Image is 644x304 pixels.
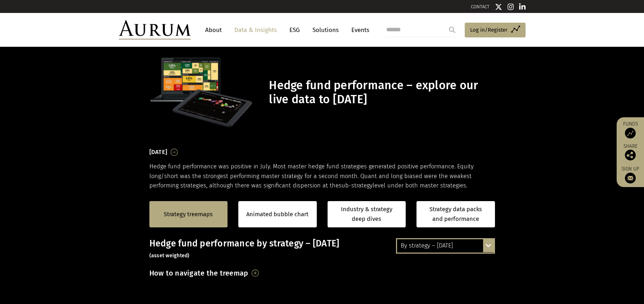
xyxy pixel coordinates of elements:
[625,173,636,183] img: Sign up to our newsletter
[416,201,495,227] a: Strategy data packs and performance
[620,166,640,183] a: Sign up
[620,121,640,139] a: Funds
[149,267,248,279] h3: How to navigate the treemap
[508,3,514,10] img: Instagram icon
[625,128,636,139] img: Access Funds
[470,26,508,34] span: Log in/Register
[149,147,167,158] h3: [DATE]
[149,238,495,260] h3: Hedge fund performance by strategy – [DATE]
[328,201,406,227] a: Industry & strategy deep dives
[348,23,369,37] a: Events
[286,23,303,37] a: ESG
[269,78,493,106] h1: Hedge fund performance – explore our live data to [DATE]
[164,210,213,219] a: Strategy treemaps
[339,182,373,189] span: sub-strategy
[620,144,640,160] div: Share
[119,20,191,40] img: Aurum
[202,23,225,37] a: About
[625,150,636,160] img: Share this post
[246,210,309,219] a: Animated bubble chart
[495,3,502,10] img: Twitter icon
[465,23,526,38] a: Log in/Register
[149,162,495,190] p: Hedge fund performance was positive in July. Most master hedge fund strategies generated positive...
[309,23,342,37] a: Solutions
[445,23,459,37] input: Submit
[471,4,490,9] a: CONTACT
[231,23,280,37] a: Data & Insights
[149,253,190,259] small: (asset weighted)
[519,3,526,10] img: Linkedin icon
[397,239,494,252] div: By strategy – [DATE]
